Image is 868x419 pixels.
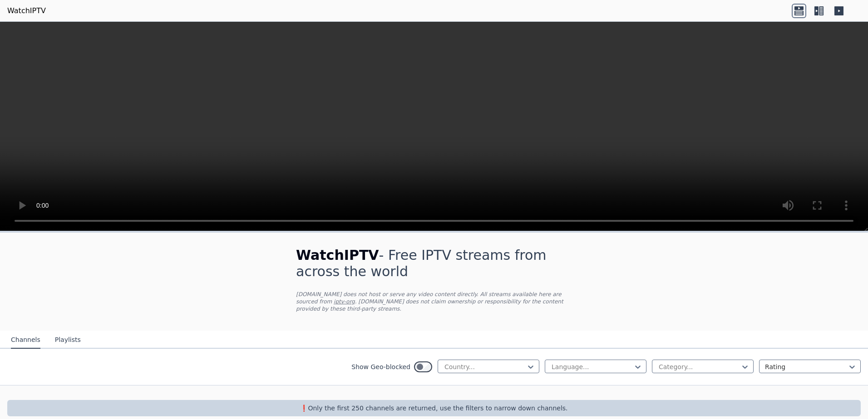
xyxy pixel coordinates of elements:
[7,5,46,16] a: WatchIPTV
[296,247,572,280] h1: - Free IPTV streams from across the world
[351,362,410,371] label: Show Geo-blocked
[296,247,379,263] span: WatchIPTV
[11,404,857,413] p: ❗️Only the first 250 channels are returned, use the filters to narrow down channels.
[11,331,40,349] button: Channels
[55,331,81,349] button: Playlists
[296,291,572,312] p: [DOMAIN_NAME] does not host or serve any video content directly. All streams available here are s...
[334,298,355,305] a: iptv-org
